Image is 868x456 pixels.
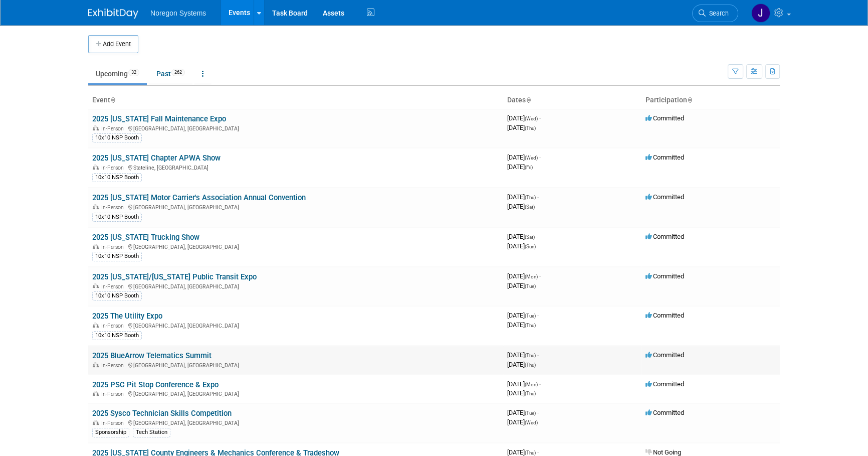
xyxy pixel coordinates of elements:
span: In-Person [101,204,127,211]
span: - [539,154,541,161]
a: Past262 [149,64,192,83]
span: In-Person [101,420,127,426]
span: (Thu) [525,195,536,200]
span: (Thu) [525,362,536,368]
span: (Thu) [525,353,536,358]
span: (Mon) [525,274,538,279]
img: In-Person Event [93,165,99,170]
img: In-Person Event [93,323,99,328]
span: [DATE] [507,233,538,240]
span: Not Going [645,448,681,456]
span: (Wed) [525,155,538,161]
span: Committed [645,380,684,388]
div: Tech Station [133,428,170,437]
div: [GEOGRAPHIC_DATA], [GEOGRAPHIC_DATA] [92,242,499,250]
span: (Sun) [525,244,536,249]
span: (Tue) [525,313,536,319]
img: Johana Gil [751,4,770,23]
div: 10x10 NSP Booth [92,291,142,300]
span: In-Person [101,362,127,369]
div: 10x10 NSP Booth [92,252,142,261]
span: [DATE] [507,380,541,388]
span: In-Person [101,244,127,250]
span: (Fri) [525,165,533,170]
img: In-Person Event [93,125,99,130]
a: 2025 [US_STATE] Chapter APWA Show [92,154,221,163]
a: 2025 [US_STATE] Trucking Show [92,233,199,242]
div: [GEOGRAPHIC_DATA], [GEOGRAPHIC_DATA] [92,203,499,211]
span: In-Person [101,283,127,290]
a: Upcoming32 [88,64,147,83]
a: 2025 PSC Pit Stop Conference & Expo [92,380,219,389]
span: (Thu) [525,391,536,396]
span: - [537,193,539,201]
span: [DATE] [507,418,538,426]
span: - [537,312,539,319]
span: - [536,233,538,240]
span: 32 [128,69,139,76]
span: [DATE] [507,163,533,171]
span: [DATE] [507,389,536,397]
span: In-Person [101,165,127,171]
button: Add Event [88,35,138,53]
div: [GEOGRAPHIC_DATA], [GEOGRAPHIC_DATA] [92,321,499,329]
div: [GEOGRAPHIC_DATA], [GEOGRAPHIC_DATA] [92,124,499,132]
span: [DATE] [507,351,539,359]
span: - [537,351,539,359]
span: - [539,380,541,388]
span: [DATE] [507,361,536,368]
span: (Sat) [525,204,535,210]
span: Committed [645,351,684,359]
img: In-Person Event [93,283,99,288]
img: In-Person Event [93,362,99,367]
div: [GEOGRAPHIC_DATA], [GEOGRAPHIC_DATA] [92,361,499,369]
span: [DATE] [507,321,536,329]
a: 2025 [US_STATE] Motor Carrier's Association Annual Convention [92,193,306,202]
span: 262 [171,69,185,76]
span: (Wed) [525,116,538,121]
a: Sort by Start Date [526,96,531,104]
img: In-Person Event [93,420,99,425]
div: 10x10 NSP Booth [92,173,142,182]
th: Participation [641,92,780,109]
span: [DATE] [507,203,535,210]
span: [DATE] [507,409,539,416]
span: (Thu) [525,125,536,131]
span: (Tue) [525,283,536,289]
span: In-Person [101,323,127,329]
a: 2025 [US_STATE] Fall Maintenance Expo [92,114,226,123]
span: In-Person [101,391,127,397]
th: Dates [503,92,641,109]
span: [DATE] [507,272,541,280]
a: Sort by Event Name [110,96,115,104]
span: Committed [645,114,684,122]
span: Search [706,10,729,17]
span: [DATE] [507,154,541,161]
span: (Thu) [525,323,536,328]
a: 2025 BlueArrow Telematics Summit [92,351,211,360]
a: 2025 The Utility Expo [92,312,162,321]
span: [DATE] [507,193,539,201]
span: - [539,114,541,122]
a: 2025 [US_STATE]/[US_STATE] Public Transit Expo [92,272,257,281]
div: [GEOGRAPHIC_DATA], [GEOGRAPHIC_DATA] [92,282,499,290]
span: Committed [645,154,684,161]
span: [DATE] [507,282,536,289]
span: Committed [645,409,684,416]
span: [DATE] [507,448,539,456]
img: In-Person Event [93,391,99,396]
span: - [537,448,539,456]
span: Committed [645,233,684,240]
th: Event [88,92,503,109]
div: [GEOGRAPHIC_DATA], [GEOGRAPHIC_DATA] [92,389,499,397]
span: In-Person [101,125,127,132]
img: ExhibitDay [88,9,138,19]
div: 10x10 NSP Booth [92,331,142,340]
img: In-Person Event [93,244,99,249]
span: Noregon Systems [150,9,206,17]
span: [DATE] [507,114,541,122]
span: (Thu) [525,450,536,455]
span: (Mon) [525,382,538,387]
span: - [537,409,539,416]
div: [GEOGRAPHIC_DATA], [GEOGRAPHIC_DATA] [92,418,499,426]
